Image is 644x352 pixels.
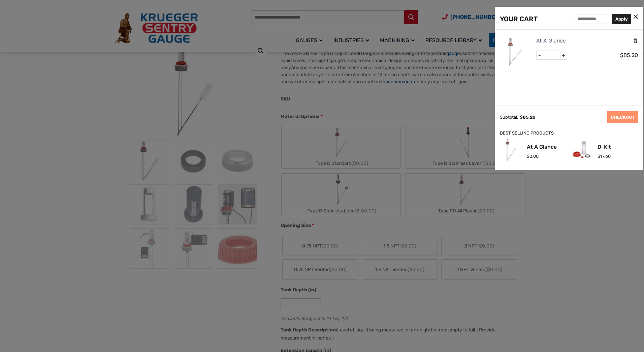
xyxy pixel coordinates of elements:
div: YOUR CART [500,13,538,24]
a: At A Glance [527,144,557,150]
span: $ [620,52,623,58]
a: CHECKOUT [607,111,638,123]
div: Subtotal: [500,115,518,120]
span: - [537,51,543,60]
a: Remove this item [633,37,638,44]
span: 85.20 [520,115,536,120]
img: At A Glance [500,36,530,67]
span: 17.60 [598,154,611,159]
img: At A Glance [500,139,522,160]
div: BEST SELLING PRODUCTS [500,130,638,137]
span: 85.20 [620,52,638,58]
span: + [560,51,567,60]
a: At A Glance [536,36,566,45]
a: D-Kit [598,144,611,150]
span: $ [520,115,523,120]
img: D-Kit [571,139,592,160]
span: $ [527,154,529,159]
span: 0.00 [527,154,539,159]
span: $ [598,154,600,159]
button: Apply [612,14,631,24]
